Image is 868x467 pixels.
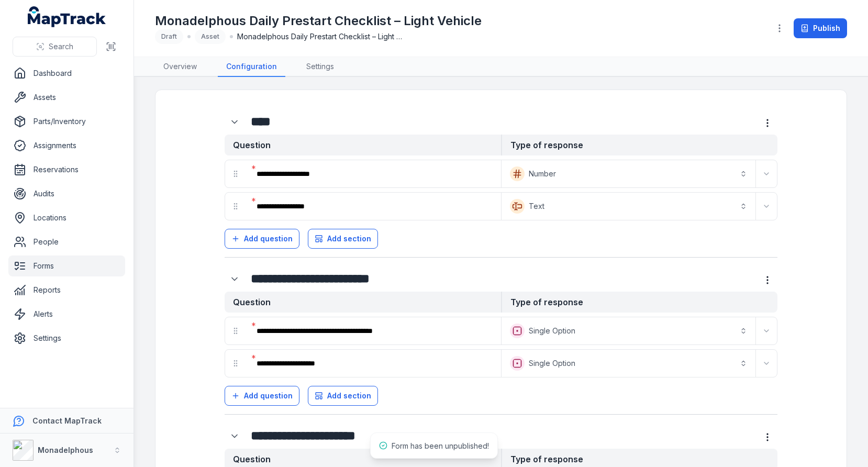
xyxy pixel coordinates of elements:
div: :rec:-form-item-label [225,426,247,446]
div: drag [225,163,246,184]
span: Add question [244,233,293,244]
button: Number [504,162,753,185]
div: :rdo:-form-item-label [225,269,247,289]
div: :rdc:-form-item-label [248,162,499,185]
div: :re6:-form-item-label [248,352,499,375]
span: Add section [327,391,371,401]
button: Add section [308,386,378,406]
button: Expand [758,165,775,182]
span: Add question [244,391,293,401]
div: drag [225,196,246,217]
svg: drag [231,170,240,178]
a: Alerts [8,304,125,325]
div: Asset [195,29,226,44]
a: Settings [8,328,125,349]
strong: Question [225,292,501,313]
a: People [8,231,125,252]
div: drag [225,353,246,374]
button: Add question [225,229,299,249]
button: more-detail [758,427,777,447]
a: Forms [8,255,125,276]
svg: drag [231,202,240,210]
button: Add question [225,386,299,406]
strong: Contact MapTrack [32,416,102,425]
button: more-detail [758,113,777,133]
div: :rdi:-form-item-label [248,195,499,218]
strong: Question [225,135,501,155]
strong: Type of response [501,292,777,313]
button: Expand [225,112,244,132]
span: Add section [327,233,371,244]
button: Add section [308,229,378,249]
button: Expand [225,426,244,446]
div: :rd4:-form-item-label [225,112,247,132]
a: Reservations [8,159,125,180]
a: MapTrack [28,6,106,27]
button: Text [504,195,753,218]
svg: drag [231,359,240,368]
div: Draft [155,29,183,44]
a: Overview [155,57,205,77]
a: Dashboard [8,63,125,84]
a: Assets [8,87,125,108]
svg: drag [231,327,240,335]
strong: Monadelphous [38,446,93,454]
span: Form has been unpublished! [392,441,489,450]
span: Search [49,41,73,52]
h1: Monadelphous Daily Prestart Checklist – Light Vehicle [155,13,482,29]
button: Expand [758,355,775,372]
button: Search [13,37,97,57]
div: drag [225,320,246,341]
a: Settings [298,57,342,77]
a: Parts/Inventory [8,111,125,132]
button: Expand [225,269,244,289]
a: Configuration [218,57,285,77]
a: Reports [8,280,125,301]
strong: Type of response [501,135,777,155]
span: Monadelphous Daily Prestart Checklist – Light Vehicle [237,31,405,42]
button: Single Option [504,352,753,375]
button: Single Option [504,319,753,342]
button: more-detail [758,270,777,290]
button: Expand [758,323,775,339]
a: Audits [8,183,125,204]
div: :re0:-form-item-label [248,319,499,342]
a: Locations [8,207,125,228]
button: Expand [758,198,775,215]
a: Assignments [8,135,125,156]
button: Publish [794,18,847,38]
